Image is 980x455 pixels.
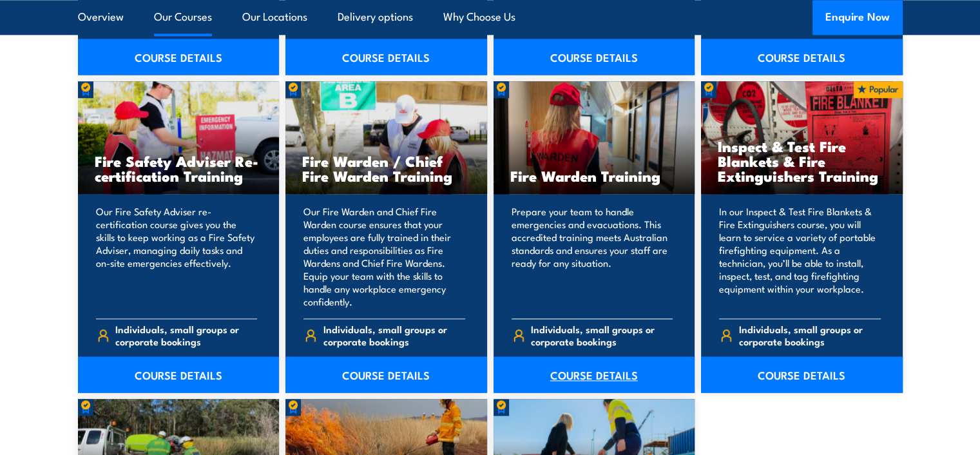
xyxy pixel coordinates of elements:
[96,205,258,308] p: Our Fire Safety Adviser re-certification course gives you the skills to keep working as a Fire Sa...
[701,39,903,75] a: COURSE DETAILS
[78,39,280,75] a: COURSE DETAILS
[701,356,903,392] a: COURSE DETAILS
[78,356,280,392] a: COURSE DETAILS
[95,153,263,183] h3: Fire Safety Adviser Re-certification Training
[719,205,881,308] p: In our Inspect & Test Fire Blankets & Fire Extinguishers course, you will learn to service a vari...
[512,205,673,308] p: Prepare your team to handle emergencies and evacuations. This accredited training meets Australia...
[494,356,695,392] a: COURSE DETAILS
[323,323,465,347] span: Individuals, small groups or corporate bookings
[531,323,673,347] span: Individuals, small groups or corporate bookings
[285,356,487,392] a: COURSE DETAILS
[739,323,881,347] span: Individuals, small groups or corporate bookings
[718,139,886,183] h3: Inspect & Test Fire Blankets & Fire Extinguishers Training
[302,153,470,183] h3: Fire Warden / Chief Fire Warden Training
[303,205,465,308] p: Our Fire Warden and Chief Fire Warden course ensures that your employees are fully trained in the...
[510,168,678,183] h3: Fire Warden Training
[115,323,257,347] span: Individuals, small groups or corporate bookings
[494,39,695,75] a: COURSE DETAILS
[285,39,487,75] a: COURSE DETAILS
